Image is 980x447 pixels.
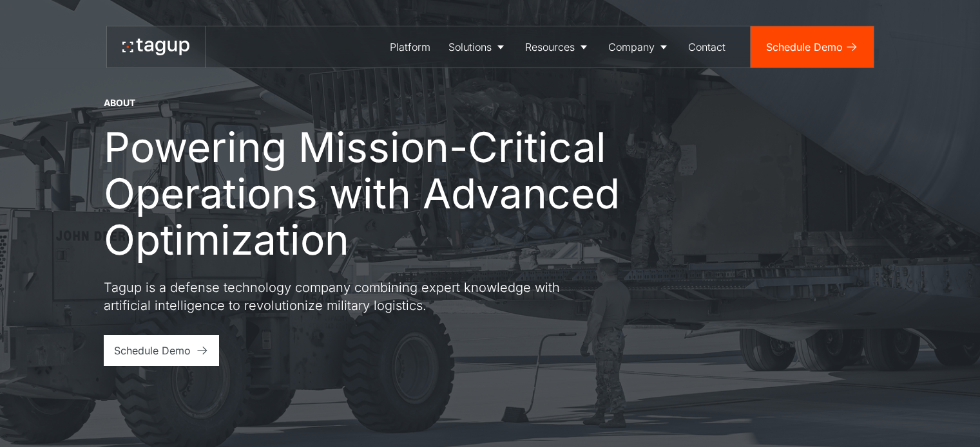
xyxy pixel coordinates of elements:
a: Company [599,26,679,68]
div: Contact [688,39,725,55]
a: Contact [679,26,735,68]
div: Schedule Demo [114,343,191,358]
a: Schedule Demo [104,335,219,366]
div: About [104,96,135,109]
a: Resources [516,26,599,68]
a: Schedule Demo [751,26,874,68]
div: Schedule Demo [766,39,843,55]
div: Solutions [448,39,492,55]
a: Solutions [439,26,516,68]
div: Resources [525,39,575,55]
div: Platform [390,39,430,55]
p: Tagup is a defense technology company combining expert knowledge with artificial intelligence to ... [104,278,568,315]
a: Platform [381,26,439,68]
div: Company [608,39,655,55]
h1: Powering Mission-Critical Operations with Advanced Optimization [104,124,645,263]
